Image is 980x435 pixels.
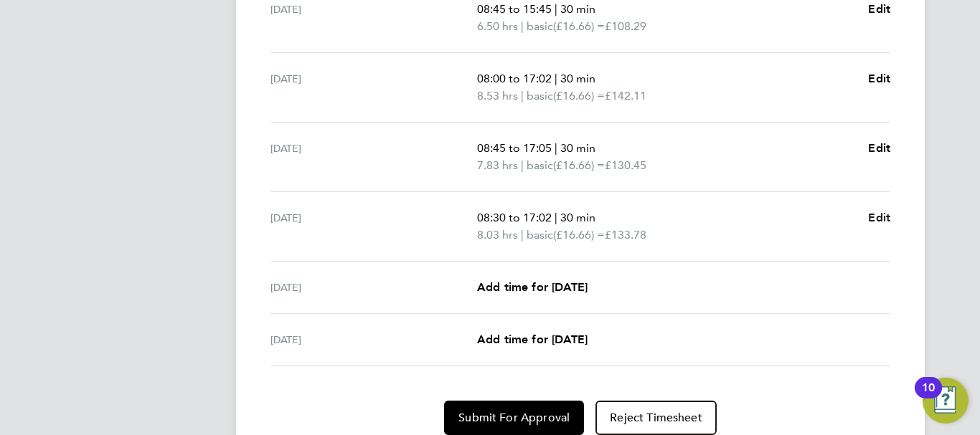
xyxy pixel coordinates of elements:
button: Submit For Approval [444,401,584,435]
span: £108.29 [605,19,646,33]
span: 08:45 to 17:05 [477,141,552,155]
span: £142.11 [605,89,646,102]
span: (£16.66) = [553,19,605,33]
span: £130.45 [605,158,646,172]
span: (£16.66) = [553,158,605,172]
div: [DATE] [270,1,477,35]
span: | [555,2,557,16]
button: Open Resource Center, 10 new notifications [923,378,969,424]
div: [DATE] [270,331,477,348]
span: | [521,158,524,172]
span: 7.83 hrs [477,158,518,172]
span: 08:00 to 17:02 [477,72,552,85]
span: 6.50 hrs [477,19,518,33]
span: Submit For Approval [458,411,570,425]
span: 30 min [560,72,595,85]
span: | [521,228,524,242]
span: | [521,89,524,102]
span: 08:30 to 17:02 [477,211,552,224]
span: basic [527,18,553,35]
div: 10 [922,388,935,406]
span: basic [527,226,553,244]
div: [DATE] [270,70,477,105]
span: 30 min [560,211,595,224]
span: Edit [868,72,890,85]
div: [DATE] [270,209,477,244]
a: Edit [868,70,890,87]
span: 30 min [560,2,595,16]
span: Add time for [DATE] [477,333,588,346]
span: Edit [868,2,890,16]
span: basic [527,87,553,105]
div: [DATE] [270,140,477,174]
a: Edit [868,140,890,157]
span: (£16.66) = [553,89,605,102]
span: 8.03 hrs [477,228,518,242]
span: Edit [868,141,890,155]
button: Reject Timesheet [595,401,717,435]
span: | [555,141,557,155]
a: Add time for [DATE] [477,331,588,348]
a: Edit [868,1,890,18]
span: | [555,72,557,85]
span: basic [527,157,553,174]
div: [DATE] [270,279,477,296]
span: 08:45 to 15:45 [477,2,552,16]
span: | [521,19,524,33]
span: 30 min [560,141,595,155]
span: (£16.66) = [553,228,605,242]
span: Reject Timesheet [610,411,702,425]
a: Edit [868,209,890,226]
span: Add time for [DATE] [477,280,588,294]
span: £133.78 [605,228,646,242]
span: 8.53 hrs [477,89,518,102]
span: | [555,211,557,224]
span: Edit [868,211,890,224]
a: Add time for [DATE] [477,279,588,296]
